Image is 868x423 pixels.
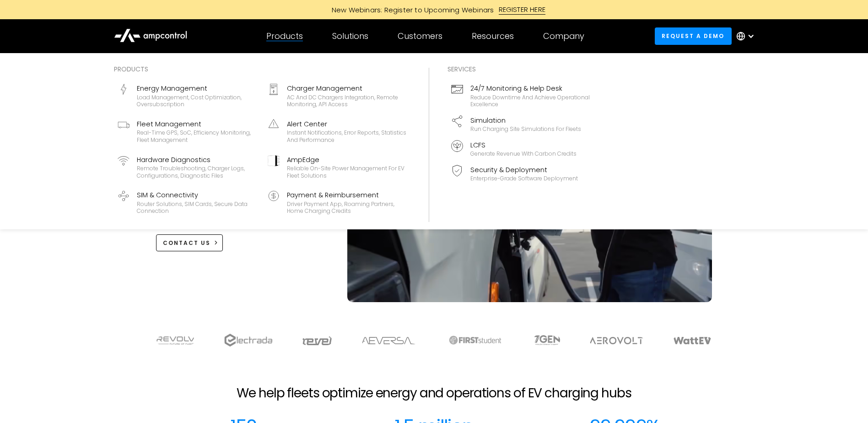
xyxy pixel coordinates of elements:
div: Energy Management [137,83,257,93]
div: Products [266,31,303,41]
div: Resources [472,31,514,41]
a: AmpEdgeReliable On-site Power Management for EV Fleet Solutions [264,151,410,183]
a: LCFSGenerate revenue with carbon credits [447,136,594,161]
a: Hardware DiagnosticsRemote troubleshooting, charger logs, configurations, diagnostic files [114,151,260,183]
a: Charger ManagementAC and DC chargers integration, remote monitoring, API access [264,80,410,112]
div: Enterprise-grade software deployment [470,175,578,182]
div: Fleet Management [137,119,257,129]
div: Charger Management [287,83,407,93]
div: Alert Center [287,119,407,129]
a: Energy ManagementLoad management, cost optimization, oversubscription [114,80,260,112]
div: Real-time GPS, SoC, efficiency monitoring, fleet management [137,129,257,143]
div: Company [543,31,584,41]
div: Router Solutions, SIM Cards, Secure Data Connection [137,201,257,215]
h2: We help fleets optimize energy and operations of EV charging hubs [237,385,631,401]
div: Reduce downtime and achieve operational excellence [470,94,590,108]
a: Payment & ReimbursementDriver Payment App, Roaming Partners, Home Charging Credits [264,186,410,218]
a: Fleet ManagementReal-time GPS, SoC, efficiency monitoring, fleet management [114,115,260,147]
img: WattEV logo [673,337,712,344]
div: Driver Payment App, Roaming Partners, Home Charging Credits [287,201,407,215]
a: Security & DeploymentEnterprise-grade software deployment [447,161,594,186]
div: AC and DC chargers integration, remote monitoring, API access [287,94,407,108]
div: Simulation [470,115,581,125]
div: Customers [398,31,442,41]
div: REGISTER HERE [499,5,546,15]
div: New Webinars: Register to Upcoming Webinars [323,5,499,15]
div: Services [447,64,594,74]
img: electrada logo [224,334,272,347]
div: 24/7 Monitoring & Help Desk [470,83,590,93]
div: LCFS [470,140,577,150]
div: SIM & Connectivity [137,190,257,200]
div: Reliable On-site Power Management for EV Fleet Solutions [287,165,407,179]
div: Products [114,64,410,74]
div: Security & Deployment [470,165,578,175]
a: Request a demo [655,27,732,44]
div: Load management, cost optimization, oversubscription [137,94,257,108]
div: Solutions [332,31,368,41]
img: Aerovolt Logo [589,337,644,344]
div: Payment & Reimbursement [287,190,407,200]
div: AmpEdge [287,155,407,165]
a: 24/7 Monitoring & Help DeskReduce downtime and achieve operational excellence [447,80,594,112]
div: Remote troubleshooting, charger logs, configurations, diagnostic files [137,165,257,179]
a: CONTACT US [156,234,223,251]
a: New Webinars: Register to Upcoming WebinarsREGISTER HERE [228,5,640,15]
div: Generate revenue with carbon credits [470,150,577,157]
div: Instant notifications, error reports, statistics and performance [287,129,407,143]
div: Hardware Diagnostics [137,155,257,165]
a: SimulationRun charging site simulations for fleets [447,112,594,136]
div: CONTACT US [163,239,210,247]
div: Run charging site simulations for fleets [470,125,581,133]
a: SIM & ConnectivityRouter Solutions, SIM Cards, Secure Data Connection [114,186,260,218]
a: Alert CenterInstant notifications, error reports, statistics and performance [264,115,410,147]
